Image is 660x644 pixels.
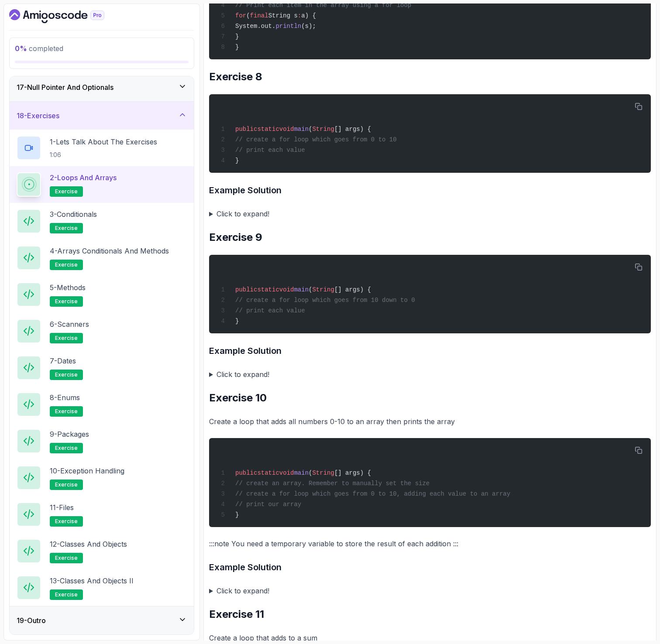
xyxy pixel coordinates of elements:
span: } [235,157,239,164]
button: 2-Loops and Arraysexercise [17,172,187,197]
p: 1 - Lets Talk About The Exercises [50,137,157,147]
span: (s); [301,23,316,30]
p: 7 - Dates [50,356,76,366]
span: String [312,126,334,133]
button: 4-Arrays Conditionals and Methodsexercise [17,246,187,270]
summary: Click to expand! [209,208,651,220]
h3: Example Solution [209,560,651,574]
p: 6 - Scanners [50,319,89,329]
span: exercise [55,555,78,562]
summary: Click to expand! [209,368,651,380]
span: 0 % [15,44,27,53]
span: // print each value [235,307,305,314]
h3: Example Solution [209,344,651,358]
button: 1-Lets Talk About The Exercises1:06 [17,136,187,160]
span: exercise [55,481,78,488]
p: 5 - Methods [50,282,86,293]
p: 8 - Enums [50,392,80,403]
span: exercise [55,591,78,598]
button: 18-Exercises [10,102,194,130]
p: 10 - Exception Handling [50,466,124,476]
span: System.out. [235,23,275,30]
span: main [294,126,309,133]
span: ( [246,12,250,19]
button: 8-Enumsexercise [17,392,187,417]
button: 3-Conditionalsexercise [17,209,187,233]
p: 13 - Classes and Objects II [50,575,134,586]
button: 12-Classes and Objectsexercise [17,539,187,563]
span: exercise [55,298,78,305]
span: public [235,126,257,133]
span: final [250,12,268,19]
span: exercise [55,188,78,195]
h2: Exercise 9 [209,230,651,244]
span: static [257,286,279,293]
button: 11-Filesexercise [17,502,187,527]
p: 4 - Arrays Conditionals and Methods [50,246,169,256]
span: main [294,286,309,293]
span: static [257,126,279,133]
button: 13-Classes and Objects IIexercise [17,575,187,600]
span: ( [309,126,312,133]
span: // print each value [235,147,305,154]
span: // create a for loop which goes from 10 down to 0 [235,297,415,304]
span: static [257,469,279,476]
span: [] args) { [334,469,371,476]
p: Create a loop that adds to a sum [209,632,651,644]
span: ( [309,286,312,293]
span: : [298,12,301,19]
span: [] args) { [334,286,371,293]
span: } [235,33,239,40]
span: String s [268,12,298,19]
span: exercise [55,408,78,415]
span: exercise [55,371,78,378]
span: String [312,469,334,476]
span: for [235,12,246,19]
summary: Click to expand! [209,585,651,597]
span: public [235,286,257,293]
span: void [279,126,294,133]
p: 2 - Loops and Arrays [50,172,117,183]
h2: Exercise 10 [209,391,651,405]
span: void [279,469,294,476]
h3: 19 - Outro [17,615,46,626]
p: :::note You need a temporary variable to store the result of each addition ::: [209,538,651,550]
a: Dashboard [9,9,124,23]
button: 19-Outro [10,606,194,634]
span: [] args) { [334,126,371,133]
button: 5-Methodsexercise [17,282,187,307]
span: // create a for loop which goes from 0 to 10, adding each value to an array [235,490,510,497]
span: void [279,286,294,293]
span: } [235,511,239,518]
p: 1:06 [50,151,157,159]
h2: Exercise 11 [209,607,651,621]
span: exercise [55,261,78,268]
span: exercise [55,225,78,232]
span: } [235,318,239,325]
button: 10-Exception Handlingexercise [17,466,187,490]
p: 12 - Classes and Objects [50,539,127,549]
button: 9-Packagesexercise [17,429,187,453]
h3: 18 - Exercises [17,110,59,121]
p: 11 - Files [50,502,74,513]
span: // create a for loop which goes from 0 to 10 [235,136,397,143]
h3: Example Solution [209,183,651,197]
h2: Exercise 8 [209,70,651,84]
span: println [275,23,301,30]
p: 9 - Packages [50,429,89,439]
span: exercise [55,445,78,452]
span: ( [309,469,312,476]
span: // print our array [235,501,301,508]
span: String [312,286,334,293]
span: exercise [55,335,78,342]
span: // create an array. Remember to manually set the size [235,480,430,487]
h3: 17 - Null Pointer And Optionals [17,82,113,92]
button: 7-Datesexercise [17,356,187,380]
span: a) { [301,12,316,19]
span: completed [15,44,63,53]
span: main [294,469,309,476]
p: 3 - Conditionals [50,209,97,219]
span: } [235,44,239,51]
span: public [235,469,257,476]
span: // Print each item in the array using a for loop [235,2,411,9]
